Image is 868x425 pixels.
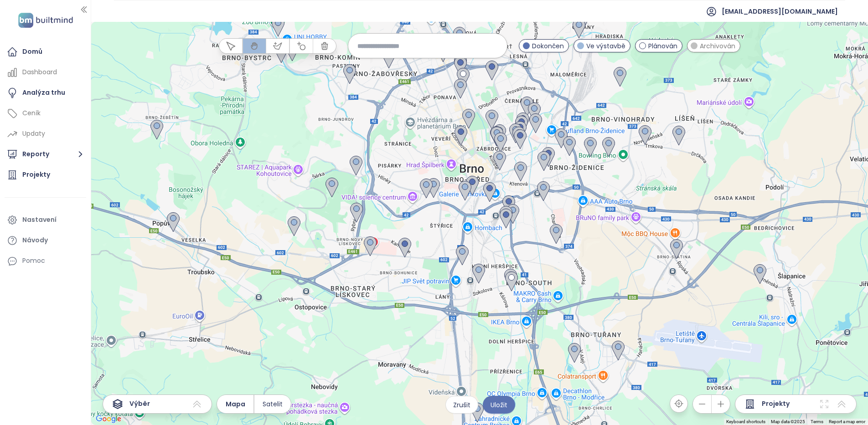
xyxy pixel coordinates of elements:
[22,108,41,119] div: Ceník
[532,41,564,51] span: Dokončen
[700,41,735,51] span: Archivován
[22,255,45,266] div: Pomoc
[22,46,42,57] div: Domů
[22,87,65,98] div: Analýza trhu
[93,413,124,425] a: Open this area in Google Maps (opens a new window)
[22,235,48,246] div: Návody
[483,396,515,414] button: Uložit
[5,231,86,250] a: Návody
[5,63,86,82] a: Dashboard
[226,399,245,409] span: Mapa
[762,399,790,410] span: Projekty
[829,419,865,424] a: Report a map error
[254,395,291,413] button: Satelit
[217,395,253,413] button: Mapa
[453,400,470,410] span: Zrušit
[5,166,86,184] a: Projekty
[5,84,86,102] a: Analýza trhu
[93,413,124,425] img: Google
[445,396,478,414] button: Zrušit
[22,67,57,78] div: Dashboard
[491,400,507,410] span: Uložit
[722,0,838,22] span: [EMAIL_ADDRESS][DOMAIN_NAME]
[22,214,57,225] div: Nastavení
[5,252,86,270] div: Pomoc
[586,41,625,51] span: Ve výstavbě
[5,104,86,123] a: Ceník
[5,211,86,229] a: Nastavení
[726,419,765,425] button: Keyboard shortcuts
[5,145,86,164] button: Reporty
[811,419,823,424] a: Terms (opens in new tab)
[5,125,86,143] a: Updaty
[5,43,86,61] a: Domů
[22,128,45,139] div: Updaty
[22,169,50,180] div: Projekty
[15,11,76,30] img: logo
[129,399,150,410] span: Výběr
[771,419,805,424] span: Map data ©2025
[648,41,677,51] span: Plánován
[263,399,283,409] span: Satelit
